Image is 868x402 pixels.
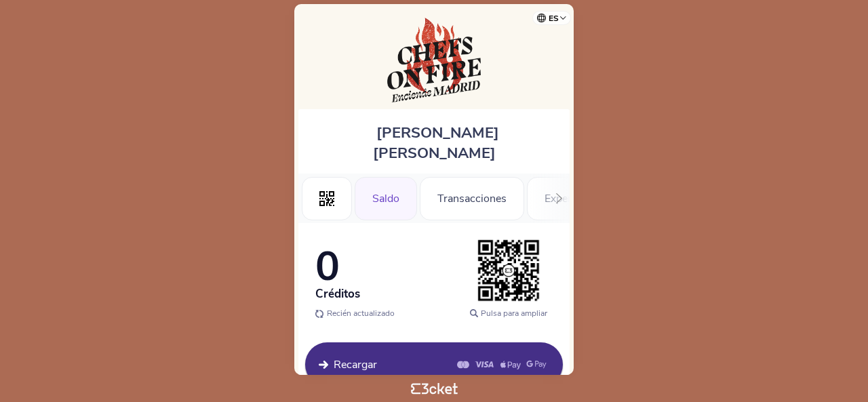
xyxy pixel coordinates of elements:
div: Saldo [355,177,417,220]
a: Saldo [355,190,417,205]
div: Experiencias [527,177,623,220]
a: Transacciones [420,190,524,205]
div: Transacciones [420,177,524,220]
span: [PERSON_NAME] [PERSON_NAME] [373,123,499,163]
span: Recién actualizado [327,308,395,319]
span: Pulsa para ampliar [481,308,547,319]
img: transparent_placeholder.3f4e7402.png [475,237,542,304]
span: Recargar [334,357,377,372]
span: 0 [315,239,340,294]
img: Chefs on Fire Madrid 2025 [387,18,481,102]
a: Experiencias [527,190,623,205]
